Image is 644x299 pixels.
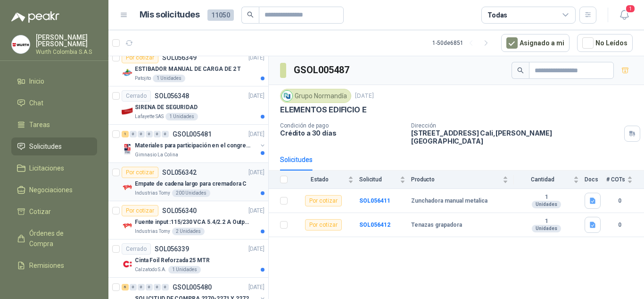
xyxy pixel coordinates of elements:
[108,239,268,278] a: CerradoSOL056339[DATE] Company LogoCinta Foil Reforzada 25 MTRCalzatodo S.A.1 Unidades
[29,76,44,86] span: Inicio
[29,206,51,217] span: Cotizar
[140,8,200,22] h1: Mis solicitudes
[532,201,561,208] div: Unidades
[355,92,374,101] p: [DATE]
[165,113,198,120] div: 1 Unidades
[625,4,636,13] span: 1
[146,284,153,290] div: 0
[487,10,507,20] div: Todas
[122,243,151,255] div: Cerrado
[294,63,351,77] h3: GSOL005487
[11,137,97,155] a: Solicitudes
[135,113,164,120] p: Lafayette SAS
[248,206,264,215] p: [DATE]
[411,129,620,145] p: [STREET_ADDRESS] Cali , [PERSON_NAME][GEOGRAPHIC_DATA]
[146,131,153,137] div: 0
[359,222,390,228] a: SOL056412
[11,116,97,134] a: Tareas
[411,176,501,183] span: Producto
[135,228,170,235] p: Industrias Tomy
[248,168,264,177] p: [DATE]
[29,260,64,271] span: Remisiones
[11,224,97,253] a: Órdenes de Compra
[280,89,351,103] div: Grupo Normandía
[517,67,524,74] span: search
[606,171,644,189] th: # COTs
[514,171,585,189] th: Cantidad
[122,167,158,178] div: Por cotizar
[29,141,62,152] span: Solicitudes
[122,67,133,78] img: Company Logo
[162,54,197,61] p: SOL056349
[108,48,268,86] a: Por cotizarSOL056349[DATE] Company LogoESTIBADOR MANUAL DE CARGA DE 2 TPatojito1 Unidades
[36,34,97,47] p: [PERSON_NAME] [PERSON_NAME]
[280,105,366,115] p: ELEMENTOS EDIFICIO E
[135,218,252,227] p: Fuente input :115/230 VCA 5.4/2.2 A Output: 24 VDC 10 A 47-63 Hz
[154,284,161,290] div: 0
[122,205,158,216] div: Por cotizar
[173,131,212,137] p: GSOL005481
[130,284,137,290] div: 0
[154,131,161,137] div: 0
[122,220,133,231] img: Company Logo
[130,131,137,137] div: 0
[135,256,210,265] p: Cinta Foil Reforzada 25 MTR
[135,65,241,74] p: ESTIBADOR MANUAL DE CARGA DE 2 T
[411,171,514,189] th: Producto
[248,283,264,292] p: [DATE]
[11,256,97,274] a: Remisiones
[29,228,88,249] span: Órdenes de Compra
[155,246,189,252] p: SOL056339
[135,151,178,159] p: Gimnasio La Colina
[11,72,97,90] a: Inicio
[122,90,151,102] div: Cerrado
[29,163,64,173] span: Licitaciones
[122,105,133,117] img: Company Logo
[162,207,197,214] p: SOL056340
[122,258,133,270] img: Company Logo
[138,131,145,137] div: 0
[411,122,620,129] p: Dirección
[108,86,268,125] a: CerradoSOL056348[DATE] Company LogoSIRENA DE SEGURIDADLafayette SAS1 Unidades
[138,284,145,290] div: 0
[280,129,404,137] p: Crédito a 30 días
[11,94,97,112] a: Chat
[173,284,212,290] p: GSOL005480
[305,195,342,206] div: Por cotizar
[248,92,264,101] p: [DATE]
[135,266,166,273] p: Calzatodo S.A.
[411,197,487,205] b: Zunchadora manual metalica
[514,194,579,201] b: 1
[514,176,571,183] span: Cantidad
[11,159,97,177] a: Licitaciones
[29,98,43,108] span: Chat
[248,130,264,139] p: [DATE]
[585,171,606,189] th: Docs
[168,266,201,273] div: 1 Unidades
[108,201,268,239] a: Por cotizarSOL056340[DATE] Company LogoFuente input :115/230 VCA 5.4/2.2 A Output: 24 VDC 10 A 47...
[122,131,129,137] div: 1
[172,189,210,197] div: 200 Unidades
[162,131,169,137] div: 0
[11,203,97,221] a: Cotizar
[29,120,50,130] span: Tareas
[248,245,264,254] p: [DATE]
[616,7,633,24] button: 1
[108,163,268,201] a: Por cotizarSOL056342[DATE] Company LogoEmpate de cadena largo para cremadora CIndustrias Tomy200 ...
[606,196,633,205] b: 0
[514,218,579,225] b: 1
[359,197,390,204] a: SOL056411
[411,222,462,229] b: Tenazas grapadora
[135,103,198,112] p: SIRENA DE SEGURIDAD
[280,154,313,165] div: Solicitudes
[432,35,494,51] div: 1 - 50 de 6851
[207,9,234,21] span: 11050
[606,221,633,230] b: 0
[606,176,625,183] span: # COTs
[172,228,205,235] div: 2 Unidades
[359,171,411,189] th: Solicitud
[359,176,398,183] span: Solicitud
[135,141,252,150] p: Materiales para participación en el congreso, UI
